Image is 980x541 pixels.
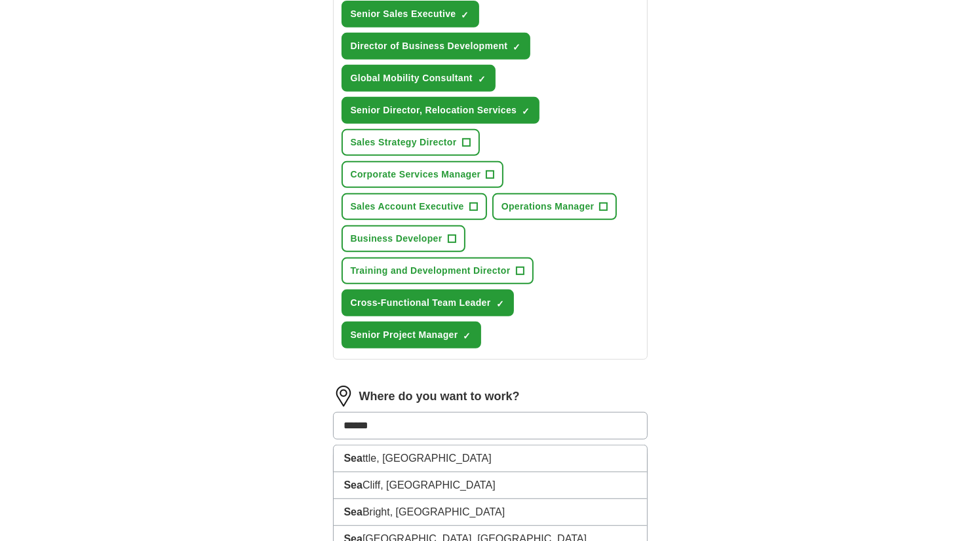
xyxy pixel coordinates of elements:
[463,331,471,341] span: ✓
[342,225,465,252] button: Business Developer
[344,453,363,464] strong: Sea
[478,74,486,84] span: ✓
[351,168,481,181] span: Corporate Services Manager
[342,322,481,348] button: Senior Project Manager✓
[351,103,517,117] span: Senior Director, Relocation Services
[496,299,504,309] span: ✓
[344,479,363,491] strong: Sea
[359,388,520,405] label: Where do you want to work?
[351,136,457,149] span: Sales Strategy Director
[342,257,534,284] button: Training and Development Director
[351,296,491,310] span: Cross-Functional Team Leader
[342,193,487,220] button: Sales Account Executive
[342,129,480,156] button: Sales Strategy Director
[513,42,520,52] span: ✓
[342,289,514,316] button: Cross-Functional Team Leader✓
[351,264,511,278] span: Training and Development Director
[342,161,504,188] button: Corporate Services Manager
[334,445,647,472] li: ttle, [GEOGRAPHIC_DATA]
[522,106,530,117] span: ✓
[351,232,442,246] span: Business Developer
[461,10,469,20] span: ✓
[501,200,595,214] span: Operations Manager
[334,472,647,499] li: Cliff, [GEOGRAPHIC_DATA]
[342,1,479,28] button: Senior Sales Executive✓
[342,97,540,124] button: Senior Director, Relocation Services✓
[342,33,531,60] button: Director of Business Development✓
[334,499,647,526] li: Bright, [GEOGRAPHIC_DATA]
[344,506,363,517] strong: Sea
[342,65,496,92] button: Global Mobility Consultant✓
[492,193,617,220] button: Operations Manager
[351,328,458,342] span: Senior Project Manager
[351,39,508,53] span: Director of Business Development
[333,386,354,407] img: location.png
[351,200,464,214] span: Sales Account Executive
[351,7,456,21] span: Senior Sales Executive
[351,71,473,85] span: Global Mobility Consultant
